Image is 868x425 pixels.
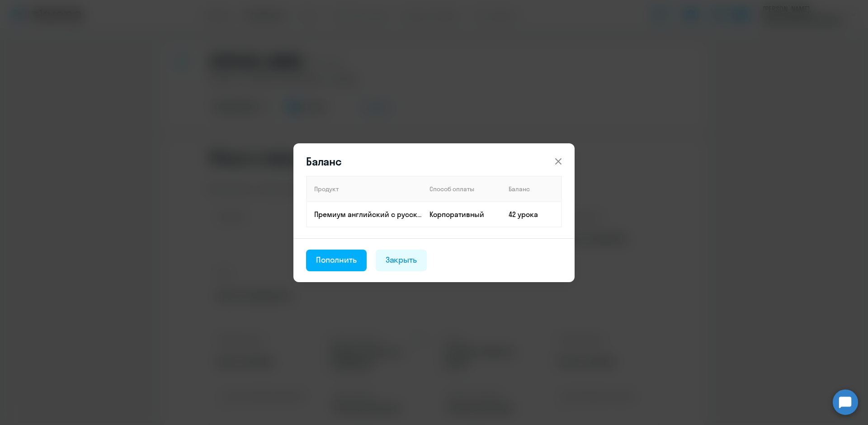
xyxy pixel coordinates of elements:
[422,202,501,227] td: Корпоративный
[501,176,561,202] th: Баланс
[306,250,367,271] button: Пополнить
[376,250,427,271] button: Закрыть
[307,176,422,202] th: Продукт
[422,176,501,202] th: Способ оплаты
[386,254,417,266] div: Закрыть
[293,154,575,169] header: Баланс
[501,202,561,227] td: 42 урока
[316,254,357,266] div: Пополнить
[314,209,422,219] p: Премиум английский с русскоговорящим преподавателем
